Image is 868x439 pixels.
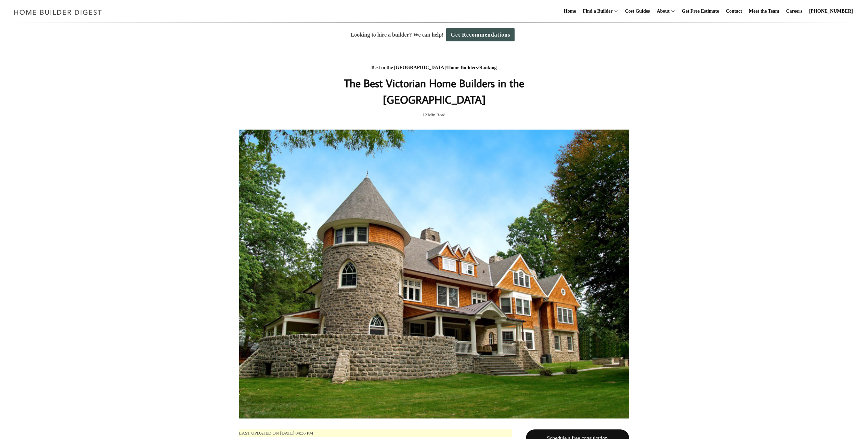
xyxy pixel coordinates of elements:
[723,0,744,22] a: Contact
[447,65,478,70] a: Home Builders
[806,0,856,22] a: [PHONE_NUMBER]
[561,0,579,22] a: Home
[679,0,722,22] a: Get Free Estimate
[580,0,613,22] a: Find a Builder
[622,0,653,22] a: Cost Guides
[446,28,515,41] a: Get Recommendations
[298,64,571,72] div: / /
[783,0,805,22] a: Careers
[746,0,782,22] a: Meet the Team
[239,429,512,437] p: Last updated on [DATE] 04:36 pm
[479,65,496,70] a: Ranking
[371,65,446,70] a: Best in the [GEOGRAPHIC_DATA]
[654,0,669,22] a: About
[11,5,105,19] img: Home Builder Digest
[298,75,571,108] h1: The Best Victorian Home Builders in the [GEOGRAPHIC_DATA]
[423,111,445,119] span: 12 Min Read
